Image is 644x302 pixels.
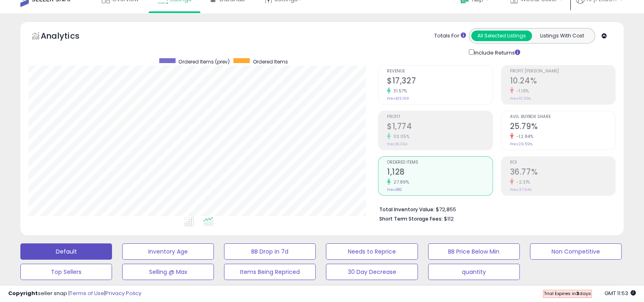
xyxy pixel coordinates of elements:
[510,142,532,147] small: Prev: 29.59%
[387,69,492,74] span: Revenue
[514,88,529,94] small: -1.16%
[391,88,407,94] small: 31.57%
[510,160,615,165] span: ROI
[510,187,532,192] small: Prev: 37.64%
[387,142,407,147] small: Prev: $1,364
[253,58,288,65] span: Ordered Items
[604,289,636,297] span: 2025-08-17 11:53 GMT
[428,264,520,280] button: quantity
[471,31,532,41] button: All Selected Listings
[434,32,466,40] div: Totals For
[444,215,454,223] span: $112
[70,289,104,297] a: Terms of Use
[463,48,530,57] div: Include Returns
[379,215,443,222] b: Short Term Storage Fees:
[510,115,615,119] span: Avg. Buybox Share
[510,96,531,101] small: Prev: 10.36%
[387,160,492,165] span: Ordered Items
[326,243,418,260] button: Needs to Reprice
[391,133,409,140] small: 30.05%
[387,122,492,133] h2: $1,774
[510,69,615,74] span: Profit [PERSON_NAME]
[428,243,520,260] button: BB Price Below Min
[41,30,95,44] h5: Analytics
[514,133,534,140] small: -12.84%
[8,290,141,298] div: seller snap | |
[510,122,615,133] h2: 25.79%
[510,167,615,178] h2: 36.77%
[379,204,609,214] li: $72,855
[224,264,316,280] button: Items Being Repriced
[8,289,38,297] strong: Copyright
[576,290,579,297] b: 3
[20,264,112,280] button: Top Sellers
[544,290,591,297] span: Trial Expires in days
[514,179,530,185] small: -2.31%
[387,96,409,101] small: Prev: $13,169
[387,76,492,87] h2: $17,327
[530,243,622,260] button: Non Competitive
[379,206,435,213] b: Total Inventory Value:
[387,115,492,119] span: Profit
[224,243,316,260] button: BB Drop in 7d
[510,76,615,87] h2: 10.24%
[122,264,214,280] button: Selling @ Max
[326,264,418,280] button: 30 Day Decrease
[391,179,409,185] small: 27.89%
[387,187,402,192] small: Prev: 882
[387,167,492,178] h2: 1,128
[178,58,229,65] span: Ordered Items (prev)
[122,243,214,260] button: Inventory Age
[532,31,592,41] button: Listings With Cost
[106,289,141,297] a: Privacy Policy
[20,243,112,260] button: Default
